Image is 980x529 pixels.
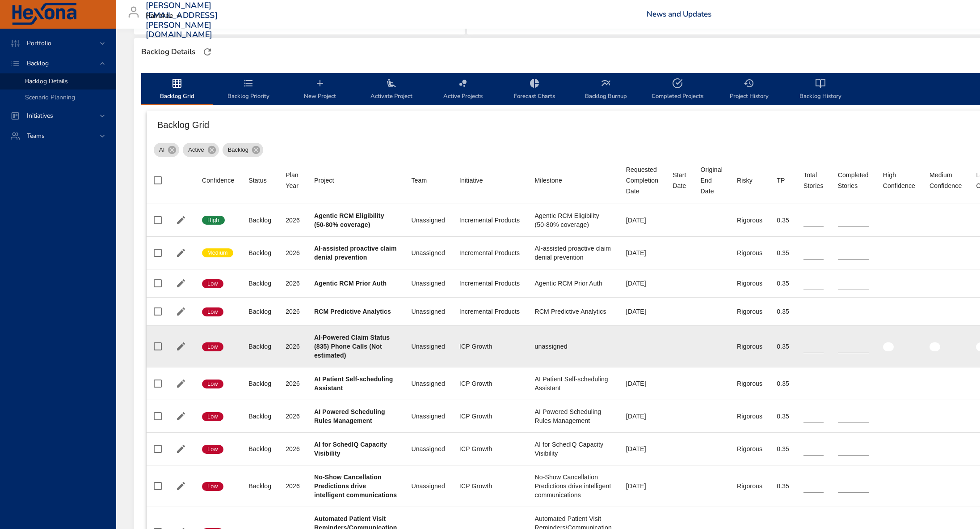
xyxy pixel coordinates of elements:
div: Active [183,143,219,157]
div: [DATE] [626,482,658,491]
div: 2026 [286,482,300,491]
button: Edit Project Details [174,410,188,423]
div: Backlog [248,379,271,388]
div: 2026 [286,216,300,225]
div: Original End Date [701,164,723,196]
div: 0.35 [777,412,789,421]
span: Status [248,175,271,186]
span: Low [202,445,223,453]
span: Low [202,308,223,316]
div: Unassigned [411,482,445,491]
span: Activate Project [361,78,422,102]
div: 2026 [286,379,300,388]
div: Sort [314,175,334,186]
b: No-Show Cancellation Predictions drive intelligent communications [314,474,397,499]
div: 0.35 [777,444,789,453]
div: 2026 [286,412,300,421]
span: Risky [737,175,762,186]
div: Rigorous [737,248,762,257]
img: Hexona [11,3,78,26]
span: Low [202,280,223,288]
b: AI-Powered Claim Status (835) Phone Calls (Not estimated) [314,334,390,359]
div: 0.35 [777,248,789,257]
div: Sort [737,175,753,186]
div: Initiative [459,175,483,186]
span: High Confidence [883,170,915,191]
b: AI Powered Scheduling Rules Management [314,408,385,424]
div: Unassigned [411,412,445,421]
div: Sort [626,164,658,196]
div: Rigorous [737,307,762,316]
span: Medium Confidence [930,170,962,191]
div: 0.35 [777,482,789,491]
div: Rigorous [737,412,762,421]
b: Agentic RCM Prior Auth [314,280,387,287]
div: Status [248,175,267,186]
div: [DATE] [626,307,658,316]
b: RCM Predictive Analytics [314,308,391,315]
div: Unassigned [411,342,445,351]
div: ICP Growth [459,342,521,351]
div: Unassigned [411,379,445,388]
div: [DATE] [626,248,658,257]
button: Edit Project Details [174,340,188,353]
div: Start Date [673,170,686,191]
div: Raintree [146,9,184,23]
div: ICP Growth [459,482,521,491]
div: Incremental Products [459,307,521,316]
div: Backlog Details [139,45,198,59]
span: Plan Year [286,170,300,191]
div: 2026 [286,444,300,453]
div: Risky [737,175,753,186]
div: AI Powered Scheduling Rules Management [535,407,612,425]
div: Unassigned [411,279,445,288]
b: AI Patient Self-scheduling Assistant [314,375,393,392]
span: Low [202,343,223,351]
div: Total Stories [803,170,824,191]
div: Milestone [535,175,562,186]
span: TP [777,175,789,186]
span: Active Projects [433,78,493,102]
div: RCM Predictive Analytics [535,307,612,316]
span: Completed Projects [647,78,708,102]
div: Confidence [202,175,234,186]
div: Rigorous [737,279,762,288]
div: 0.35 [777,279,789,288]
span: Active [183,145,209,154]
div: No-Show Cancellation Predictions drive intelligent communications [535,473,612,499]
div: TP [777,175,785,186]
div: AI for SchedIQ Capacity Visibility [535,440,612,458]
div: Rigorous [737,216,762,225]
span: Backlog Details [25,77,68,85]
div: 2026 [286,248,300,257]
span: Requested Completion Date [626,164,658,196]
div: AI Patient Self-scheduling Assistant [535,375,612,392]
a: News and Updates [647,9,711,19]
span: Backlog [20,59,56,68]
div: Sort [411,175,427,186]
div: [DATE] [626,279,658,288]
div: Sort [803,170,824,191]
span: Initiative [459,175,521,186]
div: Incremental Products [459,279,521,288]
h3: [PERSON_NAME][EMAIL_ADDRESS][PERSON_NAME][DOMAIN_NAME] [146,1,218,39]
div: Unassigned [411,307,445,316]
div: ICP Growth [459,379,521,388]
span: Low [202,482,223,491]
span: Team [411,175,445,186]
div: 0.35 [777,379,789,388]
div: 0.35 [777,307,789,316]
div: [DATE] [626,216,658,225]
span: Backlog History [790,78,851,102]
span: Initiatives [20,111,60,120]
div: 2026 [286,307,300,316]
div: Backlog [248,412,271,421]
div: Backlog [223,143,263,157]
span: Backlog Grid [147,78,207,102]
span: Project History [719,78,779,102]
div: AI [154,143,179,157]
div: Sort [930,170,962,191]
span: Scenario Planning [25,93,75,102]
